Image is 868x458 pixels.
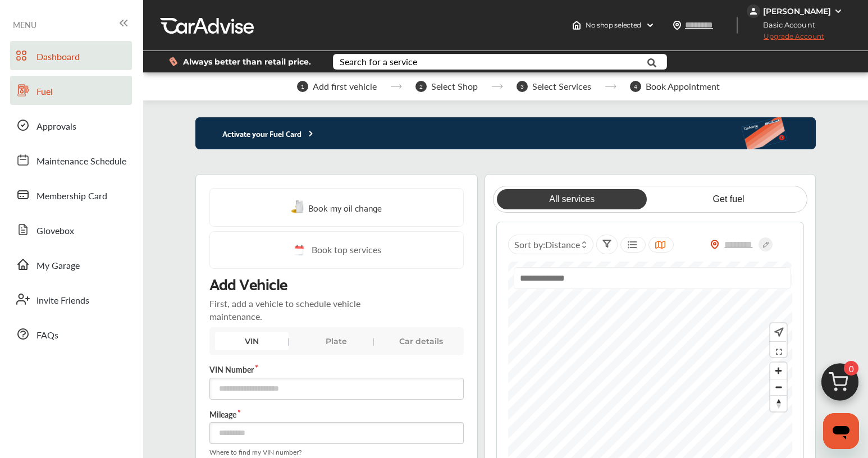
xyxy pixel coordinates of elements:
[770,363,787,379] button: Zoom in
[340,57,417,66] div: Search for a service
[741,117,816,149] img: activate-banner.5eeab9f0af3a0311e5fa.png
[10,76,132,105] a: Fuel
[605,84,616,89] img: stepper-arrow.e24c07c6.svg
[209,448,464,456] span: Where to find my VIN number?
[415,81,427,92] span: 2
[823,413,859,449] iframe: Button to launch messaging window
[770,379,787,395] span: Zoom out
[183,58,311,66] span: Always better than retail price.
[291,200,382,215] a: Book my oil change
[545,238,580,251] span: Distance
[10,285,132,314] a: Invite Friends
[10,111,132,140] a: Approvals
[572,21,581,30] img: header-home-logo.8d720a4f.svg
[10,145,132,175] a: Maintenance Schedule
[532,81,591,91] span: Select Services
[737,17,738,34] img: header-divider.bc55588e.svg
[10,180,132,209] a: Membership Card
[763,6,831,16] div: [PERSON_NAME]
[673,21,682,30] img: location_vector.a44bc228.svg
[431,81,478,91] span: Select Shop
[491,84,503,89] img: stepper-arrow.e24c07c6.svg
[36,50,80,65] span: Dashboard
[300,332,373,350] div: Plate
[390,84,402,89] img: stepper-arrow.e24c07c6.svg
[10,319,132,349] a: FAQs
[36,189,107,204] span: Membership Card
[36,224,74,239] span: Glovebox
[209,297,387,323] p: First, add a vehicle to schedule vehicle maintenance.
[215,332,289,350] div: VIN
[36,259,80,273] span: My Garage
[770,379,787,395] button: Zoom out
[654,189,804,209] a: Get fuel
[36,328,58,343] span: FAQs
[770,396,787,411] span: Reset bearing to north
[385,332,458,350] div: Car details
[10,250,132,279] a: My Garage
[312,243,381,257] span: Book top services
[586,21,641,30] span: No shop selected
[308,200,382,215] span: Book my oil change
[209,231,464,269] a: Book top services
[844,361,858,375] span: 0
[313,81,377,91] span: Add first vehicle
[497,189,647,209] a: All services
[646,21,655,30] img: header-down-arrow.9dd2ce7d.svg
[209,364,464,375] label: VIN Number
[291,243,306,257] img: cal_icon.0803b883.svg
[747,32,824,46] span: Upgrade Account
[195,127,316,140] p: Activate your Fuel Card
[630,81,641,92] span: 4
[772,326,784,338] img: recenter.ce011a49.svg
[514,238,580,251] span: Sort by :
[36,85,53,99] span: Fuel
[297,81,308,92] span: 1
[36,120,76,134] span: Approvals
[36,154,126,169] span: Maintenance Schedule
[517,81,528,92] span: 3
[834,7,843,16] img: WGsFRI8htEPBVLJbROoPRyZpYNWhNONpIPPETTm6eUC0GeLEiAAAAAElFTkSuQmCC
[291,200,305,214] img: oil-change.e5047c97.svg
[646,81,720,91] span: Book Appointment
[10,41,132,70] a: Dashboard
[10,215,132,244] a: Glovebox
[770,395,787,411] button: Reset bearing to north
[747,4,760,18] img: jVpblrzwTbfkPYzPPzSLxeg0AAAAASUVORK5CYII=
[36,294,89,308] span: Invite Friends
[209,273,287,292] p: Add Vehicle
[813,358,867,412] img: cart_icon.3d0951e8.svg
[169,57,177,66] img: dollor_label_vector.a70140d1.svg
[209,409,464,420] label: Mileage
[748,19,824,31] span: Basic Account
[13,20,36,29] span: MENU
[710,240,719,249] img: location_vector_orange.38f05af8.svg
